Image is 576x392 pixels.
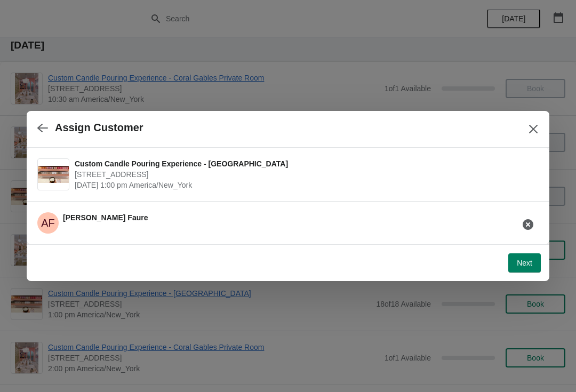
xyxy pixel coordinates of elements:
[41,217,55,229] text: AF
[75,158,533,169] span: Custom Candle Pouring Experience - [GEOGRAPHIC_DATA]
[55,122,143,134] h2: Assign Customer
[75,169,533,180] span: [STREET_ADDRESS]
[517,259,532,267] span: Next
[37,212,59,234] span: Andrea
[75,180,533,190] span: [DATE] 1:00 pm America/New_York
[63,213,148,222] span: [PERSON_NAME] Faure
[38,166,69,183] img: Custom Candle Pouring Experience - Fort Lauderdale | 914 East Las Olas Boulevard, Fort Lauderdale...
[524,119,543,139] button: Close
[508,253,541,273] button: Next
